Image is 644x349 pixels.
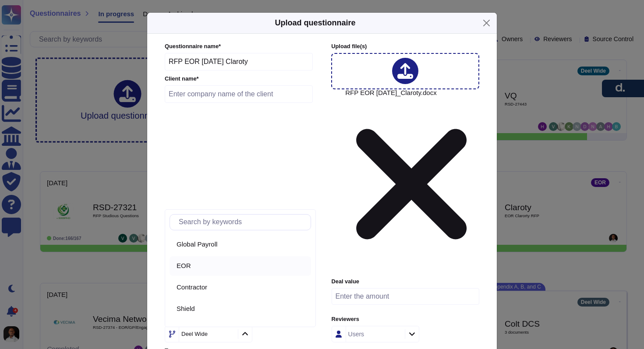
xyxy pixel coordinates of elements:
div: Contractor [177,283,308,291]
input: Enter the amount [332,288,479,305]
div: Shield [170,304,173,314]
span: Contractor [177,283,207,291]
label: Deal value [332,279,479,285]
h5: Upload questionnaire [275,17,355,29]
div: Users [348,331,364,337]
label: Client name [165,76,313,82]
span: RFP EOR [DATE]_Claroty.docx [345,89,478,272]
div: Deel Wide [181,331,208,337]
div: Shield [170,299,311,319]
div: Global Payroll [170,240,173,250]
input: Enter questionnaire name [165,53,313,71]
span: EOR [177,262,191,270]
div: EOR [170,256,311,276]
div: Contractor [170,278,311,297]
input: Search by keywords [174,215,311,230]
label: Reviewers [332,317,479,322]
div: Shield [177,305,308,313]
input: Enter company name of the client [165,85,313,103]
div: Global Payroll [170,235,311,254]
span: Upload file (s) [331,43,367,49]
div: EOR [170,261,173,271]
button: Close [480,16,493,30]
span: Shield [177,305,195,313]
div: Global Payroll [177,240,308,248]
span: Global Payroll [177,240,217,248]
label: Questionnaire name [165,44,313,49]
div: PEO [170,321,311,340]
div: EOR [177,262,308,270]
div: Contractor [170,282,173,293]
